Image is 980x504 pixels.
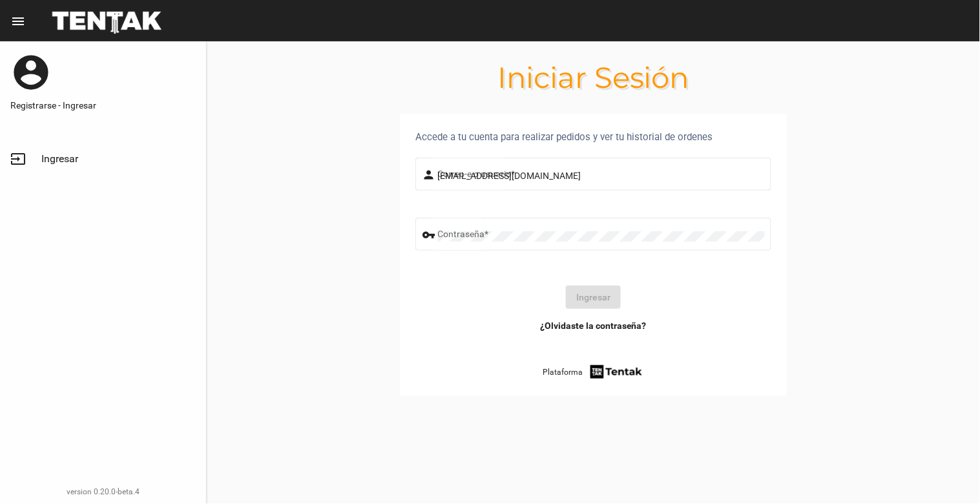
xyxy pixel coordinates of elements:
[540,319,647,332] a: ¿Olvidaste la contraseña?
[543,363,644,381] a: Plataforma
[422,167,438,183] mat-icon: person
[10,151,26,167] mat-icon: input
[589,363,644,381] img: tentak-firm.png
[10,52,52,93] mat-icon: account_circle
[415,129,771,145] div: Accede a tu cuenta para realizar pedidos y ver tu historial de ordenes
[566,286,621,309] button: Ingresar
[41,152,78,165] span: Ingresar
[10,14,26,29] mat-icon: menu
[10,99,196,112] a: Registrarse - Ingresar
[543,366,583,379] span: Plataforma
[422,227,438,243] mat-icon: vpn_key
[207,67,980,88] h1: Iniciar Sesión
[10,485,196,498] div: version 0.20.0-beta.4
